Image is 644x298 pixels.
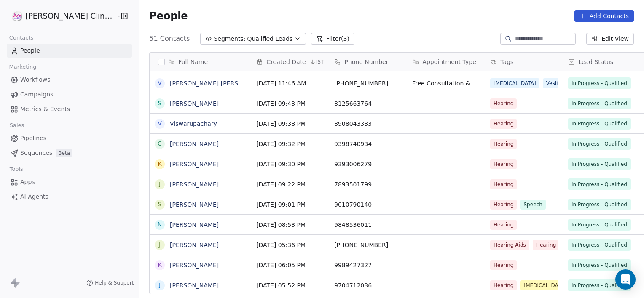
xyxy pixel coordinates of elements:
[6,163,27,176] span: Tools
[170,181,219,188] a: [PERSON_NAME]
[490,220,517,230] span: Hearing
[6,119,28,132] span: Sales
[5,61,40,73] span: Marketing
[20,90,53,99] span: Campaigns
[7,88,132,101] a: Campaigns
[329,53,407,71] div: Phone Number
[266,58,306,66] span: Created Date
[256,180,324,189] span: [DATE] 09:22 PM
[578,58,613,66] span: Lead Status
[572,281,627,290] span: In Progress - Qualified
[490,240,529,250] span: Hearing Aids
[572,241,627,249] span: In Progress - Qualified
[334,281,402,290] span: 9704712036
[158,99,162,108] div: S
[334,140,402,148] span: 9398740934
[334,221,402,229] span: 9848536011
[490,179,517,189] span: Hearing
[158,160,162,168] div: K
[490,98,517,109] span: Hearing
[159,180,161,189] div: J
[158,79,162,88] div: V
[490,280,517,290] span: Hearing
[158,200,162,209] div: S
[25,11,114,21] span: [PERSON_NAME] Clinic External
[490,200,517,210] span: Hearing
[158,139,162,148] div: C
[334,160,402,168] span: 9393006279
[256,140,324,148] span: [DATE] 09:32 PM
[170,161,219,168] a: [PERSON_NAME]
[86,279,134,286] a: Help & Support
[10,9,110,23] button: [PERSON_NAME] Clinic External
[572,120,627,128] span: In Progress - Qualified
[20,178,35,186] span: Apps
[20,149,52,157] span: Sequences
[407,53,485,71] div: Appointment Type
[159,281,161,290] div: J
[412,79,480,88] span: Free Consultation & Free Screening
[170,201,219,208] a: [PERSON_NAME]
[572,221,627,229] span: In Progress - Qualified
[150,71,251,295] div: grid
[159,240,161,249] div: J
[574,10,634,22] button: Add Contacts
[178,58,208,66] span: Full Name
[615,269,636,290] div: Open Intercom Messenger
[7,73,132,87] a: Workflows
[170,282,219,289] a: [PERSON_NAME]
[543,78,565,88] span: Vestib
[170,100,219,107] a: [PERSON_NAME]
[572,180,627,189] span: In Progress - Qualified
[572,261,627,269] span: In Progress - Qualified
[334,200,402,209] span: 9010790140
[490,139,517,149] span: Hearing
[256,160,324,168] span: [DATE] 09:30 PM
[7,190,132,204] a: AI Agents
[334,241,402,249] span: [PHONE_NUMBER]
[334,180,402,189] span: 7893501799
[150,53,251,71] div: Full Name
[334,99,402,108] span: 8125663764
[256,79,324,88] span: [DATE] 11:46 AM
[334,79,402,88] span: [PHONE_NUMBER]
[20,105,70,114] span: Metrics & Events
[170,242,219,248] a: [PERSON_NAME]
[572,79,627,88] span: In Progress - Qualified
[56,149,72,157] span: Beta
[563,53,641,71] div: Lead Status
[158,119,162,128] div: V
[256,241,324,249] span: [DATE] 05:36 PM
[256,99,324,108] span: [DATE] 09:43 PM
[170,141,219,147] a: [PERSON_NAME]
[586,33,634,45] button: Edit View
[20,134,46,143] span: Pipelines
[7,146,132,160] a: SequencesBeta
[7,44,132,58] a: People
[256,200,324,209] span: [DATE] 09:01 PM
[256,281,324,290] span: [DATE] 05:52 PM
[7,131,132,145] a: Pipelines
[572,140,627,148] span: In Progress - Qualified
[20,46,40,55] span: People
[334,120,402,128] span: 8908043333
[149,10,188,22] span: People
[170,221,219,228] a: [PERSON_NAME]
[256,261,324,269] span: [DATE] 06:05 PM
[20,192,48,201] span: AI Agents
[5,32,37,44] span: Contacts
[311,33,354,45] button: Filter(3)
[485,53,563,71] div: Tags
[170,80,270,87] a: [PERSON_NAME] [PERSON_NAME]
[344,58,388,66] span: Phone Number
[214,35,245,43] span: Segments:
[149,34,190,44] span: 51 Contacts
[256,120,324,128] span: [DATE] 09:38 PM
[533,240,559,250] span: Hearing
[500,58,513,66] span: Tags
[572,160,627,168] span: In Progress - Qualified
[158,261,162,269] div: K
[170,120,217,127] a: Viswarupachary
[490,159,517,169] span: Hearing
[490,78,539,88] span: [MEDICAL_DATA]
